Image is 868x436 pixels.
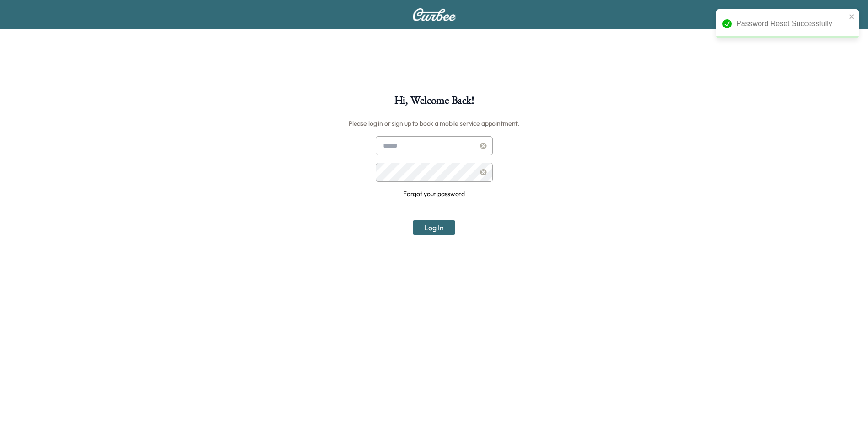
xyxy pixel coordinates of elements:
[349,116,519,131] h6: Please log in or sign up to book a mobile service appointment.
[736,18,846,29] div: Password Reset Successfully
[403,190,465,198] a: Forgot your password
[412,8,456,21] img: Curbee Logo
[394,95,474,111] h1: Hi, Welcome Back!
[413,220,455,235] button: Log In
[849,13,855,20] button: close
